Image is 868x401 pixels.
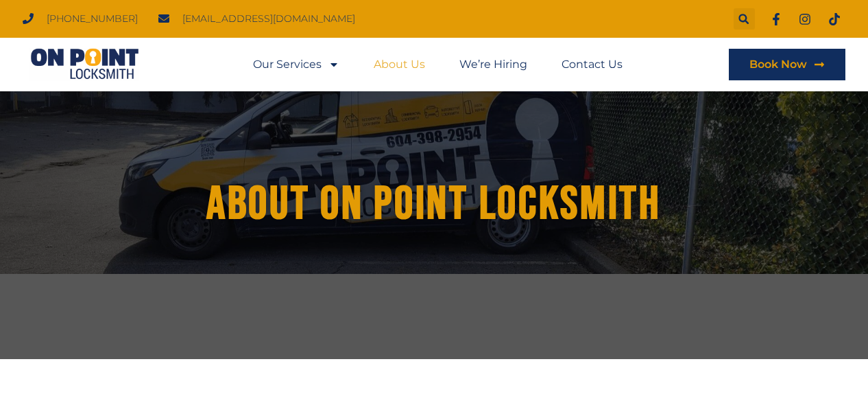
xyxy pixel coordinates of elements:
[179,10,355,28] span: [EMAIL_ADDRESS][DOMAIN_NAME]
[729,49,845,80] a: Book Now
[374,49,425,80] a: About Us
[64,179,804,230] h1: About ON POINT LOCKSMITH
[43,10,138,28] span: [PHONE_NUMBER]
[734,8,755,30] div: Search
[459,49,527,80] a: We’re Hiring
[562,49,623,80] a: Contact Us
[253,49,623,80] nav: Menu
[749,59,807,70] span: Book Now
[253,49,339,80] a: Our Services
